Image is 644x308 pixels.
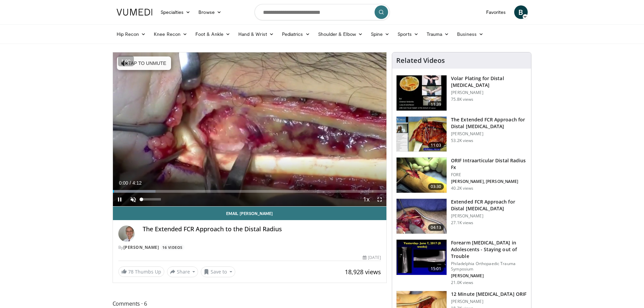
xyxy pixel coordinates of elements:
a: 04:13 Extended FCR Approach for Distal [MEDICAL_DATA] [PERSON_NAME] 27.1K views [396,198,527,234]
p: [PERSON_NAME] [451,131,527,137]
a: Hand & Wrist [234,27,278,41]
h3: Volar Plating for Distal [MEDICAL_DATA] [451,75,527,89]
img: VuMedi Logo [117,9,152,16]
div: Volume Level [142,198,161,200]
span: 11:39 [428,101,444,108]
img: Avatar [118,226,135,242]
a: 15:01 Forearm [MEDICAL_DATA] in Adolescents - Staying out of Trouble Philadelphia Orthopaedic Tra... [396,239,527,285]
button: Pause [113,193,126,206]
a: Specialties [157,5,195,19]
a: 11:03 The Extended FCR Approach for Distal [MEDICAL_DATA] [PERSON_NAME] 53.2K views [396,116,527,152]
span: 18,928 views [345,268,381,276]
span: 03:30 [428,183,444,190]
a: Trauma [423,27,453,41]
span: / [130,180,131,186]
p: [PERSON_NAME] [451,213,527,219]
a: Shoulder & Elbow [314,27,367,41]
img: 25619031-145e-4c60-a054-82f5ddb5a1ab.150x105_q85_crop-smart_upscale.jpg [397,240,447,275]
input: Search topics, interventions [255,4,390,20]
button: Share [167,266,198,277]
button: Tap to unmute [117,56,171,70]
span: 04:13 [428,224,444,231]
a: 03:30 ORIF Intraarticular Distal Radius Fx FORE [PERSON_NAME], [PERSON_NAME] 40.2K views [396,157,527,193]
a: Knee Recon [150,27,191,41]
button: Unmute [126,193,140,206]
p: [PERSON_NAME], [PERSON_NAME] [451,179,527,184]
p: 21.0K views [451,280,473,285]
a: Email [PERSON_NAME] [113,207,387,220]
p: [PERSON_NAME] [451,273,527,279]
a: Browse [194,5,225,19]
h4: The Extended FCR Approach to the Distal Radius [143,226,381,233]
video-js: Video Player [113,52,387,207]
p: Philadelphia Orthopaedic Trauma Symposium [451,261,527,272]
h3: The Extended FCR Approach for Distal [MEDICAL_DATA] [451,116,527,130]
span: 15:01 [428,265,444,272]
a: Sports [393,27,423,41]
p: 53.2K views [451,138,473,143]
a: Pediatrics [278,27,314,41]
img: 212608_0000_1.png.150x105_q85_crop-smart_upscale.jpg [397,158,447,193]
a: [PERSON_NAME] [123,244,159,250]
a: 11:39 Volar Plating for Distal [MEDICAL_DATA] [PERSON_NAME] 75.8K views [396,75,527,111]
img: _514ecLNcU81jt9H5hMDoxOjA4MTtFn1_1.150x105_q85_crop-smart_upscale.jpg [397,199,447,234]
a: Hip Recon [113,27,150,41]
div: [DATE] [363,255,381,261]
a: Spine [367,27,393,41]
h4: Related Videos [396,56,445,65]
p: FORE [451,172,527,177]
p: [PERSON_NAME] [451,90,527,95]
p: 75.8K views [451,97,473,102]
img: Vumedi-_volar_plating_100006814_3.jpg.150x105_q85_crop-smart_upscale.jpg [397,75,447,111]
img: 275697_0002_1.png.150x105_q85_crop-smart_upscale.jpg [397,117,447,152]
a: Favorites [482,5,510,19]
span: 0:00 [119,180,128,186]
p: [PERSON_NAME] [451,299,526,304]
h3: 12 Minute [MEDICAL_DATA] ORIF [451,291,526,298]
div: Progress Bar [113,190,387,193]
span: 78 [128,268,134,275]
span: 4:12 [133,180,142,186]
h3: ORIF Intraarticular Distal Radius Fx [451,157,527,171]
p: 40.2K views [451,186,473,191]
a: Foot & Ankle [191,27,234,41]
p: 27.1K views [451,220,473,226]
button: Save to [201,266,235,277]
a: 16 Videos [160,244,185,250]
a: B [514,5,528,19]
a: 78 Thumbs Up [118,266,164,277]
span: 11:03 [428,142,444,149]
a: Business [453,27,487,41]
h3: Forearm [MEDICAL_DATA] in Adolescents - Staying out of Trouble [451,239,527,260]
div: By [118,244,381,251]
h3: Extended FCR Approach for Distal [MEDICAL_DATA] [451,198,527,212]
button: Playback Rate [359,193,373,206]
span: Comments 6 [113,299,387,308]
button: Fullscreen [373,193,386,206]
